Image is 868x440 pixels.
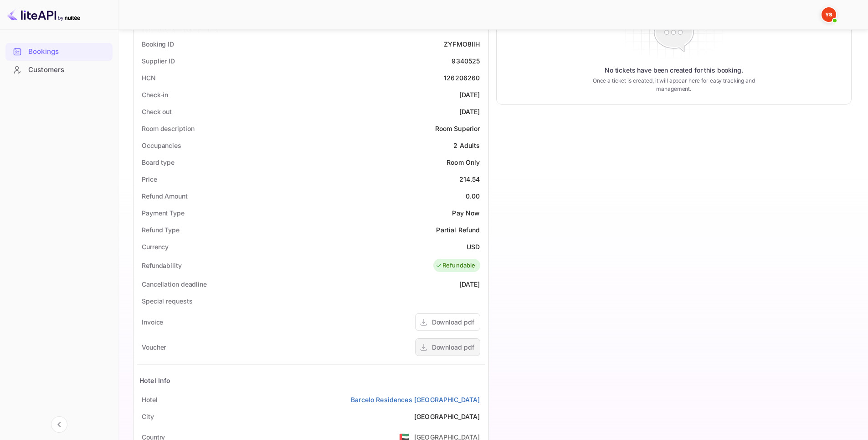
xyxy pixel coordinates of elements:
div: Supplier ID [142,56,175,66]
div: Room Only [447,157,480,167]
div: [DATE] [459,107,480,116]
div: [GEOGRAPHIC_DATA] [414,412,480,421]
div: Bookings [28,47,108,57]
div: 2 Adults [453,141,480,150]
div: City [142,412,154,421]
img: LiteAPI logo [7,7,80,22]
div: Bookings [5,43,113,61]
div: Booking ID [142,39,174,49]
div: Refund Amount [142,191,188,201]
div: Voucher [142,342,166,352]
div: Check out [142,107,172,116]
div: Price [142,174,157,184]
div: Refundable [436,261,476,270]
div: USD [467,242,480,251]
a: Bookings [5,43,113,60]
div: Download pdf [432,342,474,352]
p: Once a ticket is created, it will appear here for easy tracking and management. [578,77,769,93]
a: Barcelo Residences [GEOGRAPHIC_DATA] [351,395,480,404]
div: Refundability [142,261,182,270]
div: Partial Refund [436,225,480,235]
div: Customers [5,61,113,79]
div: Hotel Info [139,376,171,385]
div: Refund Type [142,225,180,235]
div: Payment Type [142,208,185,218]
div: 214.54 [459,174,480,184]
div: [DATE] [459,279,480,289]
div: Cancellation deadline [142,279,207,289]
div: 9340525 [452,56,480,66]
div: Special requests [142,296,192,306]
div: Download pdf [432,317,474,327]
button: Collapse navigation [51,416,67,433]
div: Room description [142,124,194,133]
div: 126206260 [444,73,480,83]
div: Currency [142,242,169,251]
p: No tickets have been created for this booking. [605,66,743,75]
div: Occupancies [142,141,181,150]
div: 0.00 [466,191,480,201]
img: Yandex Support [822,7,836,22]
div: Hotel [142,395,158,404]
div: [DATE] [459,90,480,100]
div: Board type [142,157,175,167]
a: Customers [5,61,113,78]
div: Room Superior [435,124,480,133]
div: Invoice [142,317,163,327]
div: Customers [28,65,108,75]
div: HCN [142,73,156,83]
div: Check-in [142,90,168,100]
div: ZYFMO8IlH [444,39,480,49]
div: Pay Now [452,208,480,218]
